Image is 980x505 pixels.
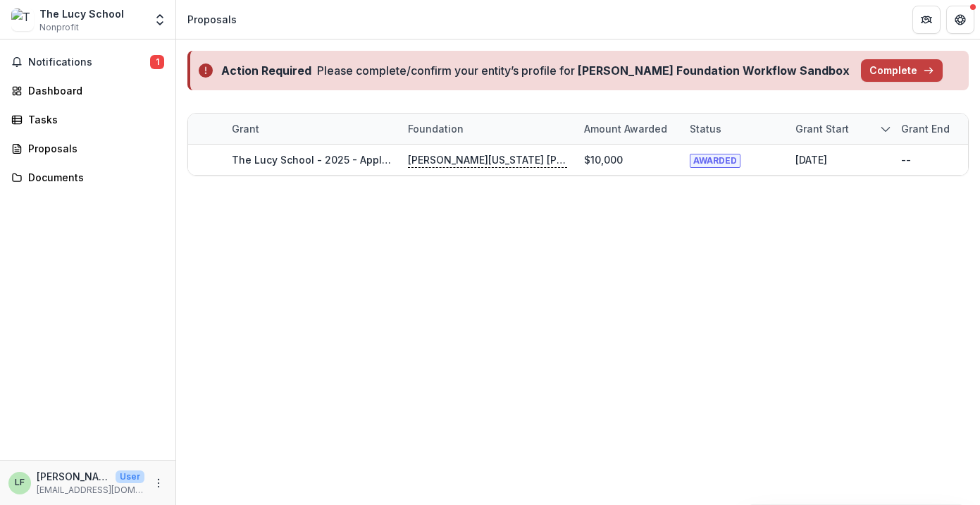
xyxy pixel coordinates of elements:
div: Grant start [787,114,893,144]
div: Tasks [28,112,159,127]
p: [PERSON_NAME] [37,469,110,484]
svg: sorted descending [880,123,891,135]
div: Grant [223,121,268,136]
div: Foundation [399,121,472,136]
div: Amount awarded [576,121,676,136]
div: Action Required [221,62,311,79]
div: -- [901,152,911,167]
div: Status [681,121,730,136]
div: Grant start [787,121,857,136]
div: Grant end [893,121,958,136]
div: Foundation [399,114,576,144]
a: Dashboard [6,79,170,102]
span: Nonprofit [39,21,79,34]
div: Please complete/confirm your entity’s profile for [317,62,850,79]
div: Grant [223,114,399,144]
span: 1 [150,55,164,69]
button: Notifications1 [6,51,170,73]
a: Tasks [6,108,170,131]
div: [DATE] [795,152,827,167]
span: Notifications [28,56,150,68]
div: The Lucy School [39,6,124,21]
a: The Lucy School - 2025 - Application Questions [232,154,469,166]
button: Partners [912,6,941,34]
a: Proposals [6,137,170,160]
a: Documents [6,166,170,189]
button: Complete [861,59,943,82]
div: Lucy Fey [15,478,25,487]
div: Status [681,114,787,144]
button: More [150,475,167,492]
strong: [PERSON_NAME] Foundation Workflow Sandbox [578,63,850,78]
p: [EMAIL_ADDRESS][DOMAIN_NAME] [37,484,144,497]
button: Get Help [946,6,974,34]
div: Amount awarded [576,114,681,144]
nav: breadcrumb [182,9,242,30]
img: The Lucy School [11,8,34,31]
div: Proposals [28,141,159,156]
div: $10,000 [584,152,623,167]
div: Dashboard [28,83,159,98]
div: Documents [28,170,159,185]
p: User [116,470,144,483]
p: [PERSON_NAME][US_STATE] [PERSON_NAME] Workflow Sandbox [408,152,567,168]
span: AWARDED [690,154,740,168]
button: Open entity switcher [150,6,170,34]
div: Proposals [187,12,237,27]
